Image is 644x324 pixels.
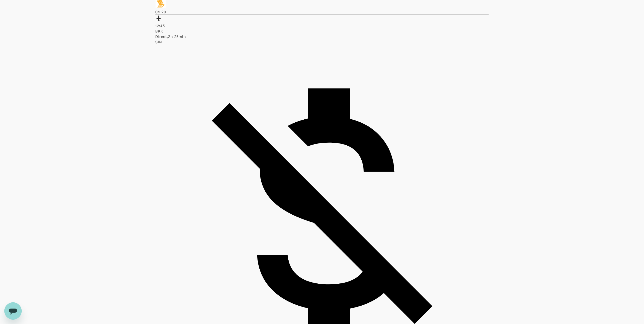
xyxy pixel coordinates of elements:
[4,302,22,320] iframe: Button to launch messaging window
[156,9,489,15] p: 09:20
[156,34,489,39] div: Direct , 2h 25min
[156,28,489,34] p: BKK
[156,23,489,28] p: 12:45
[156,39,489,45] p: SIN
